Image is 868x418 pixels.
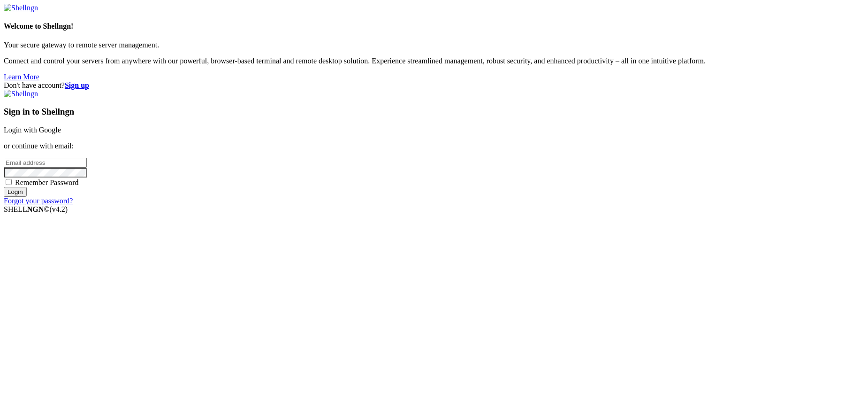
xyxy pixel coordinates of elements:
[6,179,12,185] input: Remember Password
[4,142,864,150] p: or continue with email:
[4,73,39,81] a: Learn More
[4,205,68,213] span: SHELL ©
[27,205,44,213] b: NGN
[4,158,87,168] input: Email address
[4,187,27,197] input: Login
[15,178,79,186] span: Remember Password
[4,41,864,49] p: Your secure gateway to remote server management.
[4,4,38,12] img: Shellngn
[50,205,68,213] span: 4.2.0
[65,81,89,89] a: Sign up
[4,57,864,65] p: Connect and control your servers from anywhere with our powerful, browser-based terminal and remo...
[4,22,864,31] h4: Welcome to Shellngn!
[4,90,38,98] img: Shellngn
[4,126,61,134] a: Login with Google
[4,81,864,90] div: Don't have account?
[4,107,864,117] h3: Sign in to Shellngn
[4,197,73,205] a: Forgot your password?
